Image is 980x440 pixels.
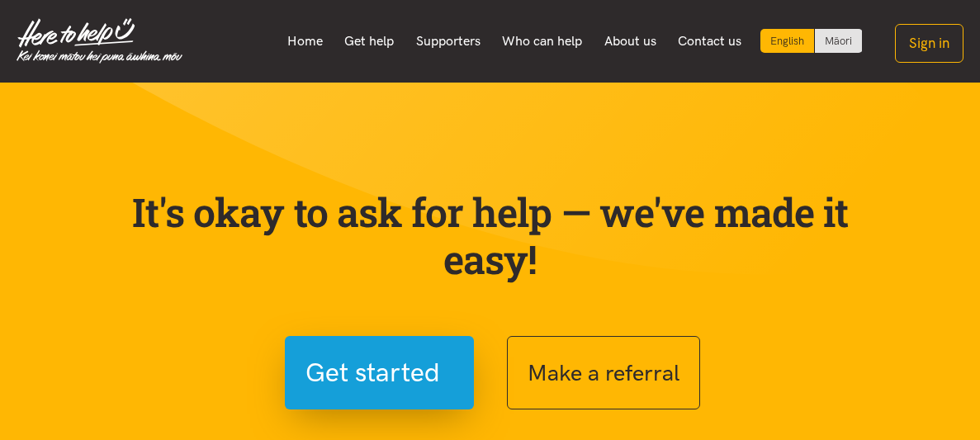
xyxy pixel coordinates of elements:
[815,29,862,53] a: Switch to Te Reo Māori
[667,24,753,59] a: Contact us
[405,24,491,59] a: Supporters
[276,24,334,59] a: Home
[17,18,182,64] img: Home
[334,24,405,59] a: Get help
[760,29,863,53] div: Language toggle
[895,24,963,63] button: Sign in
[285,336,474,409] button: Get started
[593,24,667,59] a: About us
[305,352,440,394] span: Get started
[111,188,870,283] p: It's okay to ask for help — we've made it easy!
[507,336,700,409] button: Make a referral
[491,24,594,59] a: Who can help
[760,29,815,53] div: Current language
